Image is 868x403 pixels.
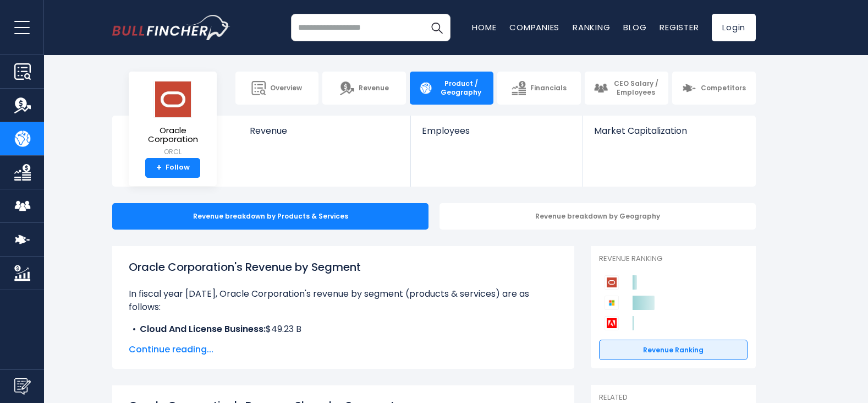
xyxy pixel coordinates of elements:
p: Revenue Ranking [599,254,748,264]
div: Revenue breakdown by Geography [440,203,756,230]
img: Oracle Corporation competitors logo [605,275,619,290]
img: bullfincher logo [112,15,230,40]
a: Overview [235,72,319,105]
b: Cloud And License Business: [140,323,266,335]
strong: + [156,163,162,173]
span: CEO Salary / Employees [612,79,660,96]
img: Microsoft Corporation competitors logo [605,296,619,310]
small: ORCL [138,147,208,157]
a: Employees [411,116,582,155]
li: $49.23 B [129,323,558,336]
a: Oracle Corporation ORCL [137,80,208,158]
a: Home [472,21,496,33]
a: Ranking [573,21,610,33]
a: Product / Geography [410,72,493,105]
a: +Follow [145,158,200,178]
a: Blog [623,21,646,33]
a: CEO Salary / Employees [585,72,668,105]
a: Revenue [239,116,411,155]
span: Competitors [701,84,746,92]
a: Revenue [322,72,406,105]
img: Adobe competitors logo [605,316,619,330]
span: Product / Geography [437,79,485,96]
a: Register [660,21,699,33]
a: Companies [509,21,559,33]
p: Related [599,393,748,402]
a: Go to homepage [112,15,230,40]
a: Login [712,14,756,41]
a: Revenue Ranking [599,340,748,361]
span: Overview [270,84,302,92]
a: Financials [497,72,581,105]
span: Continue reading... [129,343,558,356]
a: Competitors [672,72,756,105]
span: Revenue [250,126,400,136]
span: Financials [530,84,567,92]
span: Revenue [359,84,389,92]
span: Employees [422,126,571,136]
span: Market Capitalization [594,126,744,136]
p: In fiscal year [DATE], Oracle Corporation's revenue by segment (products & services) are as follows: [129,287,558,314]
div: Revenue breakdown by Products & Services [112,203,428,230]
a: Market Capitalization [583,116,755,155]
span: Oracle Corporation [138,126,208,144]
button: Search [423,14,451,41]
h1: Oracle Corporation's Revenue by Segment [129,259,558,275]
